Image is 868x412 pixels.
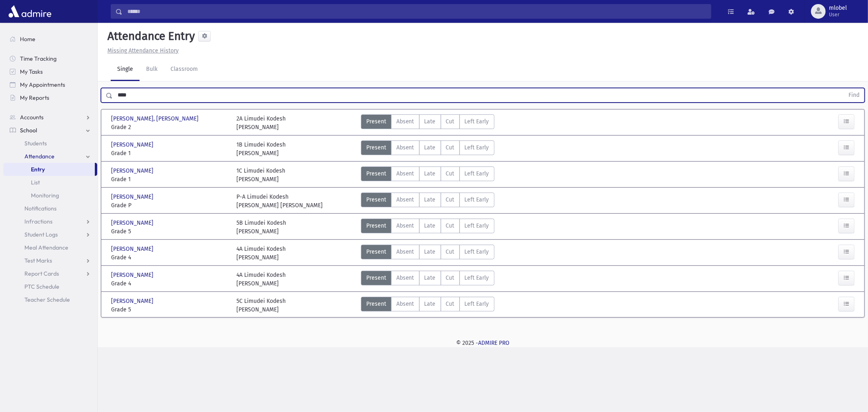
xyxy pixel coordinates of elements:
div: 4A Limudei Kodesh [PERSON_NAME] [236,271,286,288]
span: User [829,11,847,18]
a: Notifications [3,202,97,215]
a: Home [3,33,97,46]
span: Absent [396,169,414,178]
div: AttTypes [361,219,494,236]
a: Time Tracking [3,52,97,65]
a: Entry [3,163,95,176]
span: Cut [446,195,455,204]
span: Grade P [111,201,228,210]
a: Student Logs [3,228,97,241]
div: AttTypes [361,245,494,262]
span: [PERSON_NAME], [PERSON_NAME] [111,114,200,123]
span: Left Early [465,169,489,178]
span: Attendance [24,153,55,160]
a: Test Marks [3,254,97,267]
span: Late [424,300,436,308]
div: 1B Limudei Kodesh [PERSON_NAME] [236,140,286,158]
a: Report Cards [3,267,97,280]
button: Find [844,88,864,102]
span: Teacher Schedule [24,296,70,303]
span: [PERSON_NAME] [111,297,155,305]
span: Absent [396,274,414,282]
span: Left Early [465,195,489,204]
span: Home [20,35,35,43]
span: Present [366,221,386,230]
a: Classroom [164,58,204,81]
a: My Reports [3,91,97,104]
a: Teacher Schedule [3,293,97,306]
a: Students [3,137,97,150]
span: Grade 5 [111,305,228,314]
span: Late [424,248,436,256]
span: Grade 4 [111,253,228,262]
span: [PERSON_NAME] [111,140,155,149]
a: Attendance [3,150,97,163]
a: Meal Attendance [3,241,97,254]
span: Present [366,117,386,126]
span: [PERSON_NAME] [111,219,155,227]
span: Student Logs [24,231,58,238]
div: AttTypes [361,140,494,158]
div: © 2025 - [111,339,855,347]
span: Absent [396,143,414,152]
span: Absent [396,248,414,256]
div: P-A Limudei Kodesh [PERSON_NAME] [PERSON_NAME] [236,193,323,210]
div: AttTypes [361,193,494,210]
span: PTC Schedule [24,283,59,290]
span: Present [366,169,386,178]
a: Monitoring [3,189,97,202]
span: School [20,127,37,134]
span: Present [366,143,386,152]
span: Grade 1 [111,149,228,158]
a: Accounts [3,111,97,124]
span: Cut [446,169,455,178]
span: Present [366,300,386,308]
span: My Reports [20,94,49,101]
div: 5C Limudei Kodesh [PERSON_NAME] [236,297,286,314]
span: Absent [396,221,414,230]
span: Time Tracking [20,55,57,62]
span: Left Early [465,221,489,230]
span: Cut [446,300,455,308]
div: 5B Limudei Kodesh [PERSON_NAME] [236,219,286,236]
a: List [3,176,97,189]
span: Students [24,140,47,147]
span: [PERSON_NAME] [111,271,155,279]
img: AdmirePro [7,3,53,20]
u: Missing Attendance History [107,47,179,54]
span: Left Early [465,117,489,126]
span: Late [424,117,436,126]
a: PTC Schedule [3,280,97,293]
div: AttTypes [361,271,494,288]
div: AttTypes [361,167,494,184]
span: Present [366,274,386,282]
span: Absent [396,195,414,204]
a: My Appointments [3,78,97,91]
a: ADMIRE PRO [478,340,509,346]
span: Accounts [20,114,44,121]
span: Cut [446,143,455,152]
input: Search [122,4,711,19]
span: [PERSON_NAME] [111,193,155,201]
h5: Attendance Entry [104,29,195,43]
span: Cut [446,274,455,282]
span: Present [366,195,386,204]
a: Missing Attendance History [104,47,179,54]
span: [PERSON_NAME] [111,167,155,175]
span: Late [424,143,436,152]
span: Left Early [465,248,489,256]
span: Infractions [24,218,52,225]
span: List [31,179,40,186]
span: Grade 1 [111,175,228,184]
a: Single [111,58,140,81]
span: Late [424,274,436,282]
span: Entry [31,166,45,173]
div: 4A Limudei Kodesh [PERSON_NAME] [236,245,286,262]
span: Cut [446,248,455,256]
a: School [3,124,97,137]
span: [PERSON_NAME] [111,245,155,253]
span: Late [424,169,436,178]
span: Cut [446,221,455,230]
span: My Tasks [20,68,43,75]
span: Grade 4 [111,279,228,288]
